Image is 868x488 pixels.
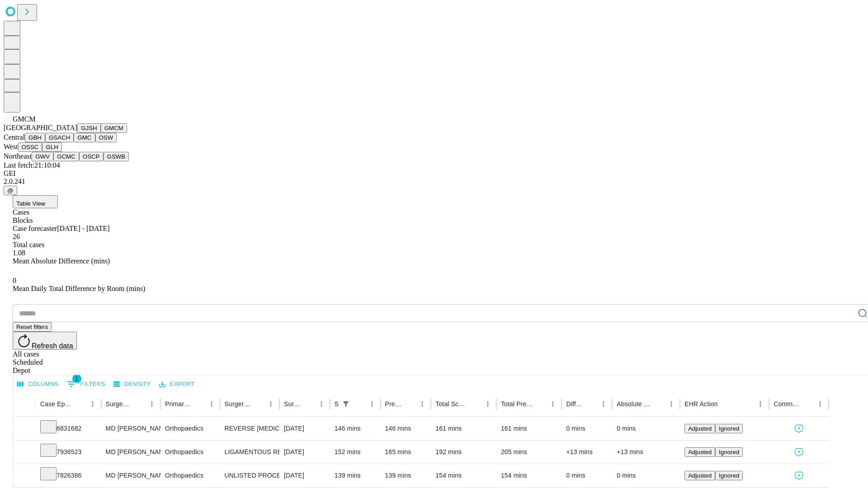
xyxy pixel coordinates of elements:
button: Export [157,377,197,391]
div: 0 mins [617,464,675,487]
button: GMC [74,133,95,142]
span: 26 [13,233,20,240]
button: Sort [252,398,264,410]
div: Surgery Name [225,400,251,408]
button: GSACH [45,133,74,142]
button: Show filters [340,398,352,410]
div: 192 mins [435,441,492,464]
button: Show filters [65,377,108,391]
button: Select columns [15,377,61,391]
div: 154 mins [435,464,492,487]
div: 146 mins [335,417,376,440]
div: REVERSE [MEDICAL_DATA] [225,417,275,440]
button: Sort [74,398,86,410]
div: Orthopaedics [165,464,215,487]
div: Primary Service [165,400,191,408]
div: GEI [4,169,864,178]
div: 161 mins [501,417,557,440]
button: Adjusted [684,471,715,480]
div: [DATE] [284,464,325,487]
button: Ignored [715,447,743,457]
div: +13 mins [617,441,675,464]
div: 165 mins [385,441,427,464]
span: Last fetch: 21:10:04 [4,161,60,169]
span: GMCM [13,115,36,123]
button: Menu [366,398,378,410]
button: GLH [42,142,61,152]
button: Expand [18,445,31,460]
span: Adjusted [688,449,712,455]
span: Northeast [4,152,32,160]
span: 1 [72,374,81,383]
span: Mean Daily Total Difference by Room (mins) [13,285,145,292]
div: 139 mins [385,464,427,487]
div: [DATE] [284,441,325,464]
button: Menu [597,398,610,410]
button: Ignored [715,471,743,480]
div: 7936523 [40,441,97,464]
button: Menu [547,398,559,410]
button: Sort [652,398,665,410]
div: Total Scheduled Duration [435,400,468,408]
button: OSCP [79,152,104,161]
span: 1.08 [13,249,25,257]
button: Menu [416,398,429,410]
span: Adjusted [688,472,712,479]
div: 1 active filter [340,398,352,410]
div: Surgery Date [284,400,302,408]
div: Predicted In Room Duration [385,400,403,408]
button: Refresh data [13,332,77,350]
button: Menu [665,398,678,410]
div: 152 mins [335,441,376,464]
button: Sort [801,398,814,410]
div: Scheduled In Room Duration [335,400,339,408]
button: Menu [86,398,99,410]
button: GJSH [77,123,101,133]
button: @ [4,186,17,195]
div: Case Epic Id [40,400,73,408]
div: Surgeon Name [106,400,132,408]
button: Sort [353,398,366,410]
button: Expand [18,468,31,484]
button: Menu [146,398,158,410]
div: [DATE] [284,417,325,440]
button: Adjusted [684,424,715,433]
button: GMCM [101,123,127,133]
button: Sort [469,398,481,410]
span: Adjusted [688,425,712,432]
button: GCMC [53,152,79,161]
div: Orthopaedics [165,441,215,464]
span: Mean Absolute Difference (mins) [13,257,110,265]
button: Menu [754,398,767,410]
span: Ignored [719,472,739,479]
span: 0 [13,277,16,284]
div: 139 mins [335,464,376,487]
button: GSWB [104,152,129,161]
button: Density [111,377,153,391]
span: Total cases [13,241,44,249]
div: EHR Action [684,400,717,408]
button: Ignored [715,424,743,433]
div: MD [PERSON_NAME] [PERSON_NAME] Md [106,464,156,487]
div: LIGAMENTOUS RECONSTRUCTION KNEE EXTRA ARTICULAR [225,441,275,464]
button: Sort [302,398,315,410]
div: Difference [566,400,584,408]
div: MD [PERSON_NAME] [PERSON_NAME] Md [106,417,156,440]
button: Sort [534,398,547,410]
div: 7826386 [40,464,97,487]
div: Comments [774,400,800,408]
button: Sort [403,398,416,410]
span: Ignored [719,449,739,455]
span: Reset filters [16,324,48,330]
span: [GEOGRAPHIC_DATA] [4,124,77,131]
button: Adjusted [684,447,715,457]
div: Total Predicted Duration [501,400,533,408]
div: 205 mins [501,441,557,464]
span: Central [4,133,25,141]
button: GWV [32,152,53,161]
div: 161 mins [435,417,492,440]
div: Absolute Difference [617,400,651,408]
button: Expand [18,421,31,437]
button: OSSC [18,142,42,152]
span: @ [7,187,14,194]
